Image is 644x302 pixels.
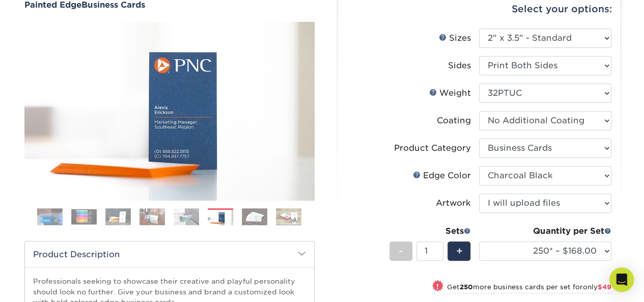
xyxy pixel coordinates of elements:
[208,209,233,227] img: Business Cards 06
[460,283,473,291] strong: 250
[479,225,611,237] div: Quantity per Set
[37,204,63,230] img: Business Cards 01
[139,208,165,226] img: Business Cards 04
[429,87,471,99] div: Weight
[389,225,471,237] div: Sets
[436,281,439,292] span: !
[25,241,314,267] h2: Product Description
[276,208,301,226] img: Business Cards 08
[609,267,634,292] div: Open Intercom Messenger
[439,32,471,44] div: Sizes
[436,197,471,209] div: Artwork
[583,283,611,291] span: only
[399,243,403,259] span: -
[598,283,611,291] span: $49
[413,170,471,182] div: Edge Color
[105,208,131,226] img: Business Cards 03
[174,208,199,226] img: Business Cards 05
[447,283,611,293] small: Get more business cards per set for
[71,209,97,225] img: Business Cards 02
[394,142,471,154] div: Product Category
[437,115,471,127] div: Coating
[448,60,471,72] div: Sides
[24,11,315,211] img: Painted Edge 06
[456,243,462,259] span: +
[242,208,267,226] img: Business Cards 07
